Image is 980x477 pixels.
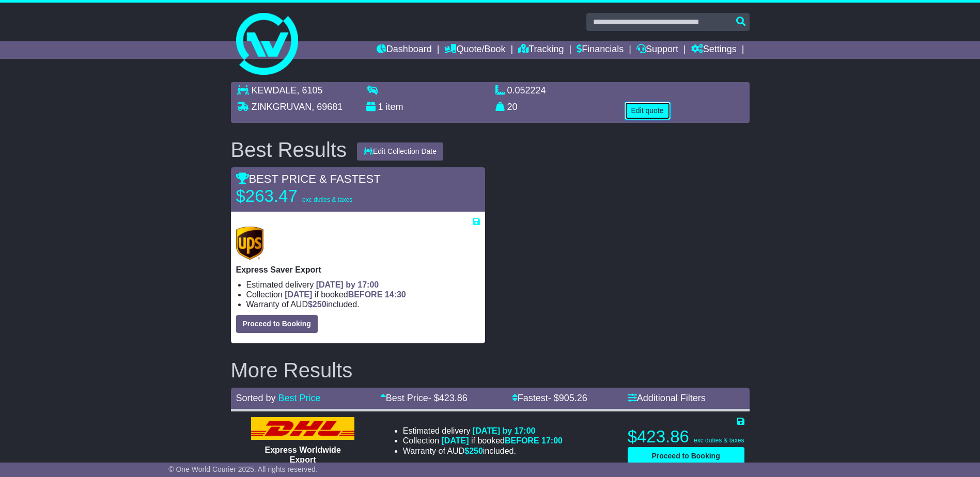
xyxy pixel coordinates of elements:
h2: More Results [231,359,750,381]
span: $ [464,447,483,455]
span: BEST PRICE & FASTEST [236,172,381,185]
span: ZINKGRUVAN [252,102,312,112]
a: Best Price [278,393,321,403]
span: , 6105 [297,85,323,96]
span: [DATE] by 17:00 [473,426,536,435]
li: Collection [403,436,563,446]
a: Financials [577,41,624,59]
button: Edit quote [625,102,671,120]
span: 905.26 [559,393,587,403]
span: 423.86 [439,393,468,403]
a: Support [636,41,678,59]
span: 1 [378,102,383,112]
button: Proceed to Booking [628,447,744,465]
a: Best Price- $423.86 [380,393,468,403]
span: 17:00 [541,436,563,445]
span: Express Worldwide Export [265,446,340,464]
a: Quote/Book [444,41,505,59]
span: 250 [469,447,483,455]
span: $ [308,300,326,309]
a: Additional Filters [628,393,706,403]
span: 20 [507,102,518,112]
p: $423.86 [628,426,744,447]
span: BEFORE [505,436,539,445]
span: 14:30 [385,290,406,299]
span: if booked [285,290,406,299]
img: DHL: Express Worldwide Export [251,417,354,440]
li: Warranty of AUD included. [403,446,563,456]
span: exc duties & taxes [694,437,744,444]
span: - $ [548,393,587,403]
a: Fastest- $905.26 [512,393,587,403]
span: 0.052224 [507,85,546,96]
p: Express Saver Export [236,265,480,275]
div: Best Results [226,138,352,161]
a: Tracking [518,41,564,59]
button: Edit Collection Date [357,142,443,161]
li: Collection [246,290,480,299]
span: BEFORE [348,290,383,299]
span: [DATE] [285,290,312,299]
button: Proceed to Booking [236,315,318,333]
img: UPS (new): Express Saver Export [236,227,264,260]
span: exc duties & taxes [302,196,352,203]
li: Estimated delivery [246,280,480,290]
span: , 69681 [312,102,343,112]
span: 250 [313,300,326,309]
span: KEWDALE [252,85,297,96]
a: Dashboard [377,41,432,59]
span: [DATE] by 17:00 [316,280,379,289]
span: Sorted by [236,393,276,403]
span: © One World Courier 2025. All rights reserved. [168,465,318,473]
p: $263.47 [236,186,365,206]
span: - $ [428,393,468,403]
li: Warranty of AUD included. [246,299,480,309]
span: item [386,102,403,112]
li: Estimated delivery [403,426,563,436]
span: if booked [442,436,563,445]
a: Settings [691,41,737,59]
span: [DATE] [442,436,469,445]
